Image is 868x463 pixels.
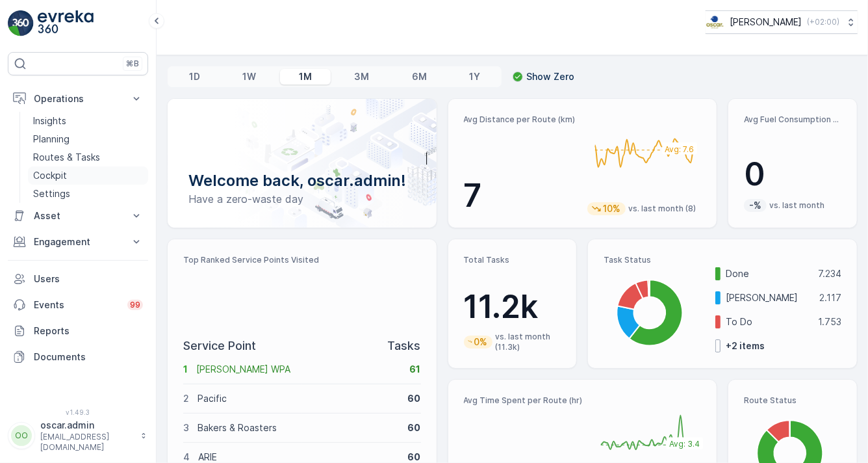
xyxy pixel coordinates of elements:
p: 0% [472,336,489,349]
p: Engagement [34,235,122,248]
p: Welcome back, oscar.admin! [188,170,416,191]
p: Tasks [388,337,421,355]
p: 61 [410,363,421,376]
p: oscar.admin [40,419,134,432]
p: Task Status [604,255,841,265]
p: 60 [408,392,421,405]
a: Users [8,266,148,292]
p: 7 [464,176,578,215]
img: logo [8,10,34,36]
p: Planning [33,133,70,146]
img: basis-logo_rgb2x.png [706,15,724,29]
a: Documents [8,344,148,370]
p: -% [748,199,763,212]
p: 1.753 [818,315,841,328]
p: Documents [34,351,143,364]
p: 1W [242,70,256,83]
p: 60 [408,421,421,434]
p: To Do [726,315,810,328]
button: Engagement [8,229,148,255]
a: Insights [28,112,148,130]
p: Users [34,272,143,285]
span: v 1.49.3 [8,408,148,416]
p: 1M [299,70,312,83]
a: Planning [28,130,148,148]
p: [PERSON_NAME] [730,16,802,29]
p: 3M [354,70,369,83]
p: Operations [34,92,122,105]
a: Events99 [8,292,148,318]
p: 6M [412,70,427,83]
div: OO [11,425,32,446]
p: Routes & Tasks [33,151,100,164]
p: [PERSON_NAME] WPA [196,363,402,376]
p: 1D [189,70,200,83]
p: [PERSON_NAME] [726,291,811,304]
p: 1 [183,363,188,376]
p: ⌘B [126,59,139,69]
p: 2.117 [819,291,841,304]
a: Settings [28,185,148,203]
p: Done [726,267,810,280]
p: 1Y [469,70,480,83]
p: 7.234 [818,267,841,280]
p: 10% [602,202,622,215]
p: ( +02:00 ) [807,17,839,27]
p: 0 [744,155,841,194]
p: Insights [33,114,66,127]
p: Route Status [744,395,841,406]
p: Reports [34,324,143,337]
a: Reports [8,318,148,344]
a: Cockpit [28,166,148,185]
p: vs. last month (8) [628,204,696,214]
p: vs. last month (11.3k) [495,332,561,352]
img: logo_light-DOdMpM7g.png [38,10,94,36]
p: Total Tasks [464,255,561,265]
p: vs. last month [769,200,824,211]
p: Avg Distance per Route (km) [464,114,578,125]
p: 2 [183,392,189,405]
p: 11.2k [464,287,561,326]
p: Settings [33,187,70,200]
p: Show Zero [526,70,574,83]
p: Have a zero-waste day [188,191,416,207]
button: [PERSON_NAME](+02:00) [706,10,858,34]
p: 99 [130,300,140,310]
p: + 2 items [726,339,765,352]
button: Operations [8,86,148,112]
p: Avg Time Spent per Route (hr) [464,395,583,406]
p: Asset [34,209,122,222]
p: 3 [183,421,189,434]
p: Pacific [198,392,400,405]
p: Avg Fuel Consumption per Route (lt) [744,114,841,125]
p: Cockpit [33,169,67,182]
p: Bakers & Roasters [198,421,400,434]
p: Service Point [183,337,256,355]
button: OOoscar.admin[EMAIL_ADDRESS][DOMAIN_NAME] [8,419,148,453]
p: [EMAIL_ADDRESS][DOMAIN_NAME] [40,432,134,453]
a: Routes & Tasks [28,148,148,166]
p: Top Ranked Service Points Visited [183,255,421,265]
p: Events [34,298,120,311]
button: Asset [8,203,148,229]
